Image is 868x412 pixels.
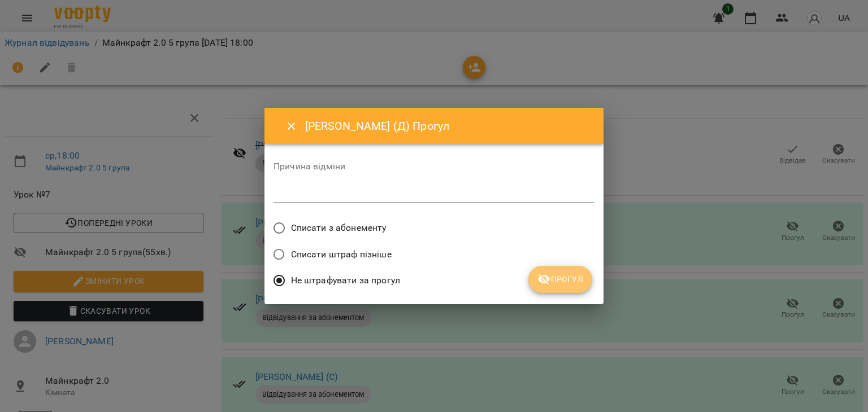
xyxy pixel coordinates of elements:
[537,273,583,286] span: Прогул
[291,248,392,261] span: Списати штраф пізніше
[291,274,400,287] span: Не штрафувати за прогул
[291,221,387,235] span: Списати з абонементу
[528,266,592,293] button: Прогул
[305,117,590,135] h6: [PERSON_NAME] (Д) Прогул
[278,113,305,140] button: Close
[274,162,594,171] label: Причина відміни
